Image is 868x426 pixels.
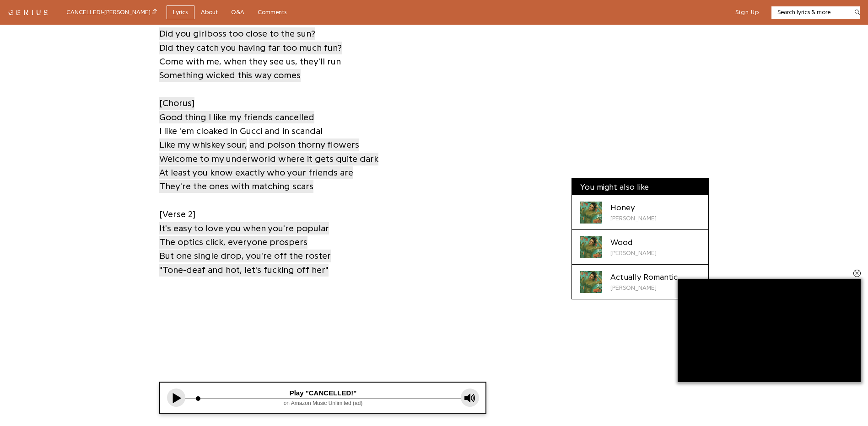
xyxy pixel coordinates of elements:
span: [Chorus] [159,97,194,110]
div: Honey [610,202,657,214]
a: "Tone-deaf and hot, let's fucking off her" [159,263,329,277]
a: Cover art for Actually Romantic by Taylor SwiftActually Romantic[PERSON_NAME] [572,265,708,299]
div: Cover art for Honey by Taylor Swift [580,202,602,224]
span: Something wicked this way comes [159,69,301,82]
div: [PERSON_NAME] [610,249,657,258]
span: The optics click, everyone prospers [159,236,307,249]
span: At least you know exactly who your friends are [159,166,353,179]
a: Did you girlboss too close to the sun? [159,27,315,41]
span: They're the ones with matching scars [159,180,313,193]
iframe: Advertisement [678,279,861,382]
iframe: Tonefuse player [160,383,486,413]
button: Sign Up [735,8,759,16]
div: [PERSON_NAME] [610,283,678,293]
a: At least you know exactly who your friends are [159,165,353,180]
div: Actually Romantic [610,271,678,283]
a: Something wicked this way comes [159,69,301,83]
span: "Tone-deaf and hot, let's fucking off her" [159,264,329,277]
span: Like my whiskey sour, [159,138,247,151]
a: [Chorus] [159,96,194,110]
a: Lyrics [167,5,194,20]
a: Welcome to my underworld where it gets quite dark [159,152,378,166]
a: Q&A [225,5,251,20]
a: They're the ones with matching scars [159,180,313,194]
a: But one single drop, you're off the roster [159,249,331,263]
div: Wood [610,236,657,249]
span: It's easy to love you when you're popular [159,222,329,235]
span: and poison thorny flowers [249,138,359,151]
a: Comments [251,5,293,20]
a: Cover art for Honey by Taylor SwiftHoney[PERSON_NAME] [572,195,708,230]
div: CANCELLED! - [PERSON_NAME] [66,7,157,17]
input: Search lyrics & more [771,8,849,17]
a: Did they catch you having far too much fun? [159,41,342,55]
a: Cover art for Wood by Taylor SwiftWood[PERSON_NAME] [572,230,708,265]
div: Cover art for Wood by Taylor Swift [580,236,602,258]
a: It's easy to love you when you're popular [159,221,329,235]
div: Cover art for Actually Romantic by Taylor Swift [580,271,602,293]
span: Did you girlboss too close to the sun? [159,27,315,40]
div: [PERSON_NAME] [610,214,657,223]
a: and poison thorny flowers [249,138,359,152]
div: You might also like [572,179,708,195]
span: Did they catch you having far too much fun? [159,42,342,54]
a: Good thing I like my friends cancelled [159,110,314,124]
span: Good thing I like my friends cancelled [159,111,314,124]
span: Welcome to my underworld where it gets quite dark [159,153,378,165]
span: But one single drop, you're off the roster [159,250,331,262]
a: About [194,5,225,20]
a: Like my whiskey sour, [159,138,247,152]
a: The optics click, everyone prospers [159,235,307,249]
